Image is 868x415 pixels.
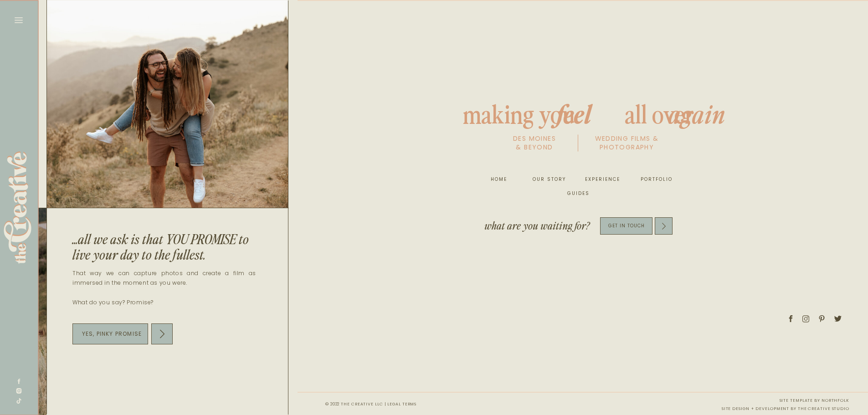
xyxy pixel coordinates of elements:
[564,189,593,198] a: guides
[423,95,734,127] h2: making you all over
[780,397,849,403] a: site template by northfolk
[484,219,591,233] p: what are you waiting for?
[72,268,256,314] p: That way we can capture photos and create a film as immersed in the moment as you were. What do y...
[665,95,729,127] h2: again
[491,134,578,154] p: des moines & beyond
[668,396,849,411] nav: site design + development by the creative studio
[72,231,263,282] p: ...all we ask is that YOU PROMISE to live your day to the fullest.
[600,220,652,231] a: get in touch
[72,328,151,340] a: Yes, pinky promise
[584,134,670,154] p: wedding films & photography
[544,95,604,127] h2: feel
[532,175,566,184] a: our story
[585,175,620,184] a: experience
[484,175,514,184] a: home
[638,175,673,184] a: portfolio
[325,400,421,408] p: © 2022 the creative llc | Legal Terms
